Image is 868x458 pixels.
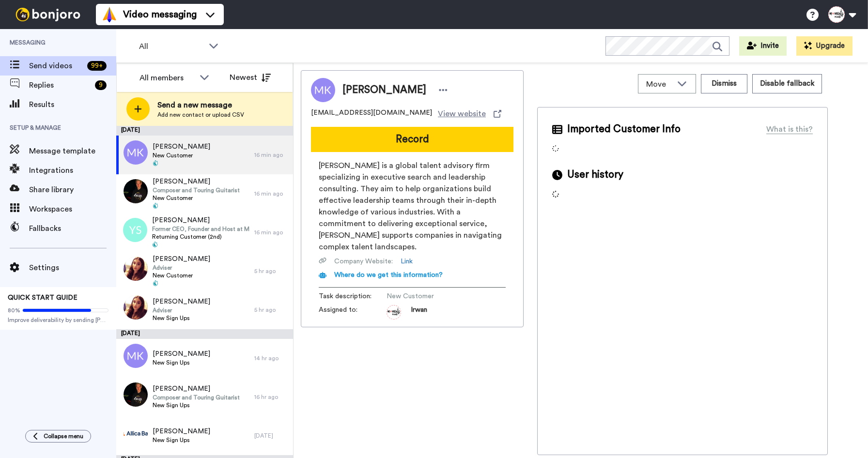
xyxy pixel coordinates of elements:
[153,177,240,186] span: [PERSON_NAME]
[153,194,240,202] span: New Customer
[387,305,401,320] img: 4d484b57-def6-4c39-be97-8c6348d32acb-1747729836.jpg
[646,78,672,90] span: Move
[124,257,148,281] img: e74b03ec-4875-45fa-9e5f-4f338b733664.jpg
[438,108,486,120] span: View website
[153,142,210,152] span: [PERSON_NAME]
[254,306,288,314] div: 5 hr ago
[8,316,108,324] span: Improve deliverability by sending [PERSON_NAME]’s from your own email
[29,145,116,157] span: Message template
[334,257,393,266] span: Company Website :
[124,421,148,445] img: 13aa20d1-dd2d-45bd-b320-ded7a414a63d.png
[567,168,623,182] span: User history
[739,36,787,56] button: Invite
[139,41,204,52] span: All
[124,344,148,368] img: mk.png
[254,190,288,198] div: 16 min ago
[12,8,84,21] img: bj-logo-header-white.svg
[319,160,506,253] span: [PERSON_NAME] is a global talent advisory firm specializing in executive search and leadership co...
[29,184,116,196] span: Share library
[87,61,107,71] div: 99 +
[25,430,91,443] button: Collapse menu
[102,7,117,22] img: vm-color.svg
[124,179,148,203] img: f0a1b622-f3b2-4669-9975-cf0c9a7ec1d7.jpg
[29,99,116,110] span: Results
[29,165,116,176] span: Integrations
[124,382,148,407] img: f0a1b622-f3b2-4669-9975-cf0c9a7ec1d7.jpg
[153,186,240,194] span: Composer and Touring Guitarist
[153,306,210,314] span: Adviser
[254,432,288,440] div: [DATE]
[116,126,293,136] div: [DATE]
[254,151,288,159] div: 16 min ago
[254,354,288,362] div: 14 hr ago
[153,427,210,436] span: [PERSON_NAME]
[254,393,288,401] div: 16 hr ago
[152,225,249,233] span: Former CEO, Founder and Host at Manthan 100K
[29,79,91,91] span: Replies
[411,305,427,320] span: Irwan
[153,349,210,359] span: [PERSON_NAME]
[334,272,443,278] span: Where do we get this information?
[153,272,210,279] span: New Customer
[752,74,822,93] button: Disable fallback
[153,254,210,264] span: [PERSON_NAME]
[153,314,210,322] span: New Sign Ups
[152,233,249,241] span: Returning Customer (2nd)
[319,291,387,301] span: Task description :
[124,295,148,320] img: e74b03ec-4875-45fa-9e5f-4f338b733664.jpg
[311,108,432,120] span: [EMAIL_ADDRESS][DOMAIN_NAME]
[152,215,249,225] span: [PERSON_NAME]
[153,436,210,444] span: New Sign Ups
[153,297,210,306] span: [PERSON_NAME]
[29,262,116,274] span: Settings
[157,99,244,111] span: Send a new message
[254,267,288,275] div: 5 hr ago
[222,68,278,87] button: Newest
[44,432,83,440] span: Collapse menu
[123,8,197,21] span: Video messaging
[116,329,293,339] div: [DATE]
[123,218,147,242] img: ys.png
[153,394,240,401] span: Composer and Touring Guitarist
[701,74,747,93] button: Dismiss
[387,291,479,301] span: New Customer
[153,359,210,366] span: New Sign Ups
[567,122,681,137] span: Imported Customer Info
[438,108,501,120] a: View website
[401,257,413,266] a: Link
[8,294,77,301] span: QUICK START GUIDE
[157,111,244,119] span: Add new contact or upload CSV
[311,78,335,102] img: Image of Miss K F Boyden
[8,306,20,314] span: 80%
[153,152,210,159] span: New Customer
[796,36,852,56] button: Upgrade
[153,264,210,272] span: Adviser
[153,401,240,409] span: New Sign Ups
[153,384,240,394] span: [PERSON_NAME]
[254,229,288,236] div: 16 min ago
[124,140,148,165] img: mk.png
[29,223,116,234] span: Fallbacks
[139,72,195,84] div: All members
[319,305,387,320] span: Assigned to:
[29,203,116,215] span: Workspaces
[95,80,107,90] div: 9
[29,60,83,72] span: Send videos
[342,83,426,97] span: [PERSON_NAME]
[766,123,813,135] div: What is this?
[311,127,513,152] button: Record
